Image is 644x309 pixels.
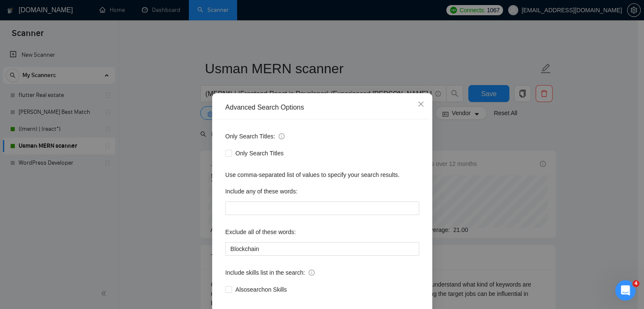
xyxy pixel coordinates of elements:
span: 4 [633,280,639,287]
button: Close [409,93,432,116]
span: Also search on Skills [232,285,290,294]
label: Exclude all of these words: [225,225,296,239]
iframe: Intercom live chat [615,280,636,301]
div: Use comma-separated list of values to specify your search results. [225,170,419,179]
label: Include any of these words: [225,185,297,198]
span: close [417,101,424,108]
span: Only Search Titles [232,149,287,158]
span: info-circle [279,133,285,139]
span: info-circle [309,270,315,276]
div: Advanced Search Options [225,103,419,112]
span: Include skills list in the search: [225,268,315,277]
span: Only Search Titles: [225,132,285,141]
